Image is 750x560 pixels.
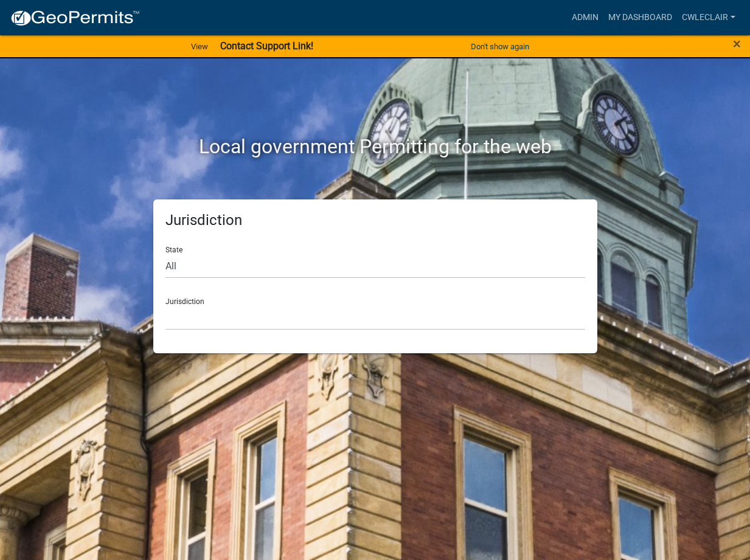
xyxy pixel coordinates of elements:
[677,6,740,29] a: cwleclair
[733,36,741,51] button: Close
[220,40,313,52] strong: Contact Support Link!
[733,35,741,52] span: ×
[466,36,534,57] button: Don't show again
[165,212,585,229] h5: Jurisdiction
[186,36,213,57] a: View
[567,6,603,29] a: Admin
[38,135,713,158] h2: Local government Permitting for the web
[603,6,677,29] a: My Dashboard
